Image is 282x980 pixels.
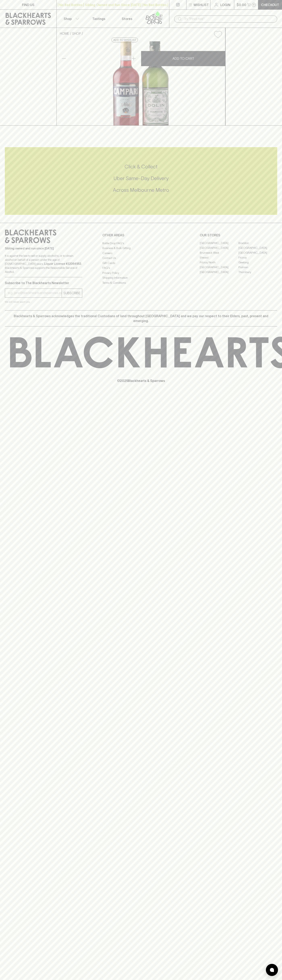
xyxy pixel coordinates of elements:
h5: Click & Collect [5,163,277,170]
p: Stores [122,16,132,21]
button: SUBSCRIBE [62,289,82,297]
p: $0.00 [237,2,246,7]
input: Try "Pinot noir" [184,16,274,22]
a: Stores [113,10,141,28]
a: Contact Us [102,256,180,261]
a: [GEOGRAPHIC_DATA] [200,241,238,246]
input: e.g. jane@blackheartsandsparrows.com.au [8,290,62,296]
p: Tastings [92,16,105,21]
a: Business & Bulk Gifting [102,246,180,251]
h5: Uber Same-Day Delivery [5,175,277,182]
a: Elwood [200,255,238,260]
a: Prahran [238,265,277,270]
button: Add to wishlist [212,29,224,40]
a: Thornbury [238,270,277,275]
p: Wishlist [194,2,209,7]
a: Privacy Policy [102,270,180,275]
p: Subscribe to The Blackhearts Newsletter [5,280,82,285]
a: Braddon [238,241,277,246]
a: Brunswick West [200,250,238,255]
a: Careers [102,251,180,255]
a: [GEOGRAPHIC_DATA] [238,246,277,250]
a: [GEOGRAPHIC_DATA] [200,270,238,275]
strong: Liquor License #32064953 [44,262,81,265]
a: [GEOGRAPHIC_DATA] [200,246,238,250]
p: We will never spam you [5,300,82,304]
p: Login [220,2,230,7]
p: Blackhearts & Sparrows acknowledges the traditional Custodians of land throughout [GEOGRAPHIC_DAT... [8,314,274,323]
a: [GEOGRAPHIC_DATA] [238,250,277,255]
p: FIND US [22,2,34,7]
p: ADD TO CART [173,56,194,61]
p: OTHER AREAS [102,233,180,238]
div: Call to action block [5,147,277,215]
p: OUR STORES [200,233,277,238]
a: FAQ's [102,266,180,270]
a: Gift Cards [102,261,180,265]
a: Tastings [85,10,113,28]
p: Checkout [261,2,279,7]
img: bubble-icon [270,968,274,972]
a: Geelong [238,260,277,265]
h5: Across Melbourne Metro [5,187,277,193]
button: Shop [57,10,85,28]
a: [GEOGRAPHIC_DATA] [200,265,238,270]
button: ADD TO CART [141,51,225,66]
img: 32366.png [57,41,225,125]
p: Sibling owned and run since [DATE] [5,246,82,250]
p: Shop [64,16,72,21]
a: HOME [60,32,69,35]
p: SUBSCRIBE [63,291,80,295]
p: 0 [253,4,255,6]
a: Terms & Conditions [102,280,180,285]
a: Bottle Drop FAQ's [102,241,180,246]
a: Fitzroy [238,255,277,260]
a: Shipping Information [102,275,180,280]
p: It is against the law to sell or supply alcohol to, or to obtain alcohol on behalf of a person un... [5,254,82,274]
button: Add to wishlist [111,38,138,42]
a: Fitzroy North [200,260,238,265]
a: SHOP [72,32,81,35]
